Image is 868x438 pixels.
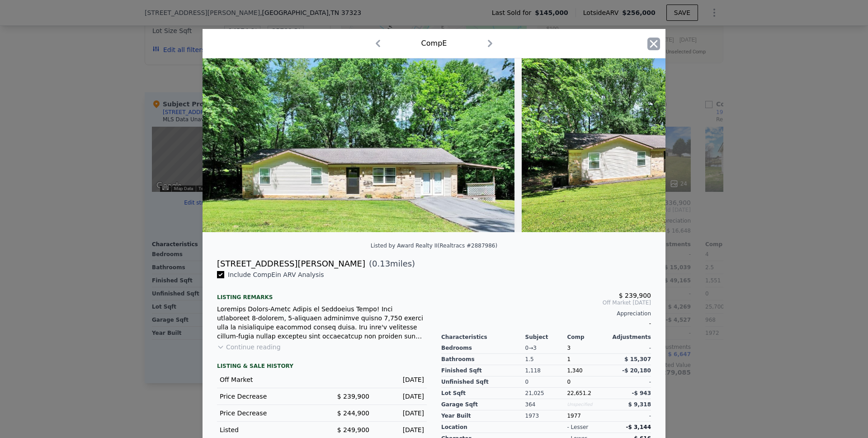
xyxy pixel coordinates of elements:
div: Adjustments [609,333,651,341]
div: Appreciation [441,310,651,317]
span: $ 9,318 [628,401,651,408]
img: Property Img [522,58,782,232]
div: - [609,410,651,422]
span: 3 [567,345,571,351]
span: $ 249,900 [337,426,369,433]
div: 1 [567,354,609,365]
div: Off Market [220,375,315,384]
div: Bathrooms [441,354,525,365]
img: Property Img [203,58,514,232]
div: [DATE] [377,375,424,384]
div: Bedrooms [441,343,525,354]
div: - [609,343,651,354]
div: Price Decrease [220,392,315,401]
div: [DATE] [377,392,424,401]
span: $ 239,900 [619,292,651,299]
span: $ 15,307 [624,356,651,362]
span: $ 239,900 [337,393,369,400]
div: 1973 [525,410,567,422]
div: LISTING & SALE HISTORY [217,362,427,371]
div: Finished Sqft [441,365,525,376]
span: Off Market [DATE] [441,299,651,306]
div: Characteristics [441,333,525,341]
div: Subject [525,333,567,341]
button: Continue reading [217,343,281,352]
div: [STREET_ADDRESS][PERSON_NAME] [217,257,365,270]
div: 1977 [567,410,609,422]
div: - [609,376,651,388]
span: -$ 943 [632,390,651,396]
div: Price Decrease [220,409,315,418]
span: 0 [567,379,571,385]
div: 21,025 [525,388,567,399]
div: Listed by Award Realty II (Realtracs #2887986) [371,243,497,249]
div: Comp [567,333,609,341]
div: 1,118 [525,365,567,376]
div: 1.5 [525,354,567,365]
div: Unspecified [567,399,609,410]
div: 364 [525,399,567,410]
div: Listing remarks [217,286,427,301]
div: - lesser [567,424,588,431]
span: Include Comp E in ARV Analysis [224,271,328,278]
div: [DATE] [377,425,424,434]
div: Lot Sqft [441,388,525,399]
div: 0 [525,376,567,388]
div: Listed [220,425,315,434]
div: Loremips Dolors-Ametc Adipis el Seddoeius Tempo! Inci utlaboreet 8-dolorem, 5-aliquaen adminimve ... [217,305,427,341]
span: -$ 20,180 [622,367,651,374]
div: Comp E [421,38,447,49]
div: Year Built [441,410,525,422]
span: ( miles) [365,257,415,270]
div: Unfinished Sqft [441,376,525,388]
span: -$ 3,144 [626,424,651,430]
div: 0 → 3 [525,343,567,354]
div: - [441,317,651,330]
span: 22,651.2 [567,390,591,396]
span: 1,340 [567,367,582,374]
div: location [441,422,525,433]
div: Garage Sqft [441,399,525,410]
span: $ 244,900 [337,409,369,417]
div: [DATE] [377,409,424,418]
span: 0.13 [372,259,390,268]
